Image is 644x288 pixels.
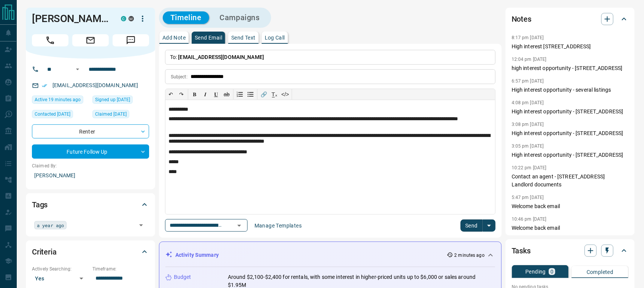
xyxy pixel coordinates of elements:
button: Bullet list [245,89,256,100]
p: Completed [587,269,614,275]
button: Timeline [163,11,209,24]
button: Open [234,220,245,231]
a: [EMAIL_ADDRESS][DOMAIN_NAME] [52,82,138,88]
p: Claimed By: [32,162,149,169]
p: Add Note [162,35,186,40]
span: Claimed [DATE] [95,110,127,118]
span: Contacted [DATE] [35,110,70,118]
button: Numbered list [235,89,245,100]
button: Manage Templates [250,220,306,232]
p: Send Email [195,35,222,40]
button: ↶ [165,89,176,100]
p: Pending [526,269,546,274]
div: Tags [32,196,149,214]
button: 𝐁 [189,89,200,100]
p: Subject: [171,73,188,80]
div: Renter [32,124,149,138]
p: 4:08 pm [DATE] [512,100,544,105]
span: a year ago [37,221,64,229]
p: 10:46 pm [DATE] [512,216,547,222]
p: Actively Searching: [32,266,89,272]
p: High interest opportunity - [STREET_ADDRESS] [512,108,629,116]
button: 🔗 [259,89,269,100]
p: Timeframe: [92,266,149,272]
div: Fri Dec 16 2016 [92,95,149,106]
p: High interest opportunity - [STREET_ADDRESS] [512,129,629,137]
p: Contact an agent - [STREET_ADDRESS] Landlord documents [512,173,629,189]
div: Mon Jun 09 2025 [32,110,89,121]
p: 12:04 pm [DATE] [512,57,547,62]
button: </> [280,89,291,100]
p: High interest [STREET_ADDRESS] [512,43,629,51]
p: High interest opportunity - several listings [512,86,629,94]
p: 6:57 pm [DATE] [512,78,544,84]
div: Activity Summary2 minutes ago [165,248,495,262]
span: Signed up [DATE] [95,96,130,103]
p: 2 minutes ago [455,252,485,259]
div: Tasks [512,242,629,260]
span: Active 19 minutes ago [35,96,81,103]
span: 𝐔 [214,91,218,97]
div: split button [461,220,496,232]
p: 3:08 pm [DATE] [512,122,544,127]
p: 0 [550,269,553,274]
p: 3:05 pm [DATE] [512,143,544,149]
h2: Notes [512,13,531,25]
div: Yes [32,272,89,285]
p: Budget [174,273,191,281]
p: Welcome back email [512,202,629,210]
p: Welcome back email [512,224,629,232]
div: Notes [512,10,629,28]
p: To: [165,50,496,65]
span: Call [32,34,68,46]
button: 𝑰 [200,89,211,100]
p: 10:22 pm [DATE] [512,165,547,170]
span: Email [72,34,109,46]
h2: Tasks [512,245,531,257]
button: ↷ [176,89,187,100]
button: Campaigns [212,11,267,24]
div: Future Follow Up [32,145,149,159]
p: Log Call [265,35,285,40]
button: T̲ₓ [269,89,280,100]
span: Message [113,34,149,46]
div: Fri Nov 29 2019 [92,110,149,121]
p: Activity Summary [175,251,219,259]
button: 𝐔 [211,89,221,100]
div: condos.ca [121,16,126,21]
div: Fri Sep 12 2025 [32,95,89,106]
p: [PERSON_NAME] [32,169,149,182]
p: 8:17 pm [DATE] [512,35,544,40]
button: Open [136,220,146,231]
p: Send Text [231,35,256,40]
s: ab [224,91,230,97]
button: Open [73,65,82,74]
p: 5:47 pm [DATE] [512,195,544,200]
button: ab [221,89,232,100]
p: high interest opportunity - [STREET_ADDRESS] [512,64,629,72]
p: High interest opportunity - [STREET_ADDRESS] [512,151,629,159]
div: Criteria [32,243,149,261]
h1: [PERSON_NAME] [32,13,110,25]
div: mrloft.ca [129,16,134,21]
h2: Tags [32,199,48,211]
h2: Criteria [32,246,57,258]
svg: Email Verified [42,83,47,88]
span: [EMAIL_ADDRESS][DOMAIN_NAME] [178,54,264,60]
button: Send [461,220,483,232]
